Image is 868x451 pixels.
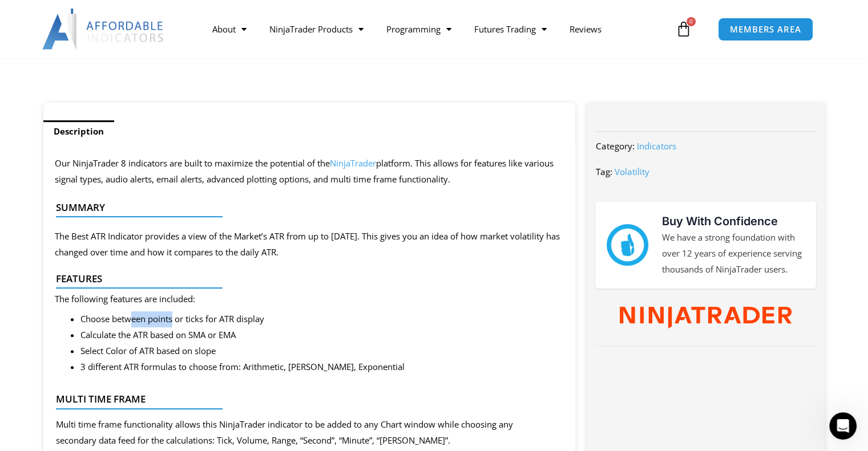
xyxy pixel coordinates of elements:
span: Category: [595,140,634,152]
h3: Buy With Confidence [662,213,805,230]
h4: Summary [56,202,554,213]
a: Volatility [614,166,649,177]
span: MEMBERS AREA [730,25,801,34]
a: Futures Trading [463,16,558,42]
img: LogoAI | Affordable Indicators – NinjaTrader [42,9,165,50]
span: Calculate the ATR based on SMA or EMA [80,329,236,340]
span: Select Color of ATR based on slope [80,345,216,356]
a: Reviews [558,16,613,42]
a: Programming [375,16,463,42]
span: The Best ATR Indicator provides a view of the Market’s ATR from up to [DATE]. This gives you an i... [55,230,560,258]
span: Multi time frame functionality allows this NinjaTrader indicator to be added to any Chart window ... [56,419,513,446]
iframe: Intercom live chat [829,412,857,440]
img: mark thumbs good 43913 | Affordable Indicators – NinjaTrader [607,224,648,265]
nav: Menu [201,16,673,42]
span: Tag: [595,166,612,177]
p: We have a strong foundation with over 12 years of experience serving thousands of NinjaTrader users. [662,230,805,278]
span: 0 [687,17,696,26]
a: NinjaTrader [330,157,376,169]
a: NinjaTrader Products [258,16,375,42]
h4: Features [56,273,554,285]
h4: Multi Time Frame [56,393,554,405]
img: NinjaTrader Wordmark color RGB | Affordable Indicators – NinjaTrader [620,307,792,328]
a: Indicators [636,140,676,152]
a: 0 [659,13,709,46]
a: Description [43,120,114,143]
a: About [201,16,258,42]
a: MEMBERS AREA [718,18,813,41]
button: Buy with GPay [567,11,665,34]
span: Our NinjaTrader 8 indicators are built to maximize the potential of the platform. This allows for... [55,157,554,185]
span: Choose between points or ticks for ATR display [80,313,264,324]
span: 3 different ATR formulas to choose from: Arithmetic, [PERSON_NAME], Exponential [80,361,405,372]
